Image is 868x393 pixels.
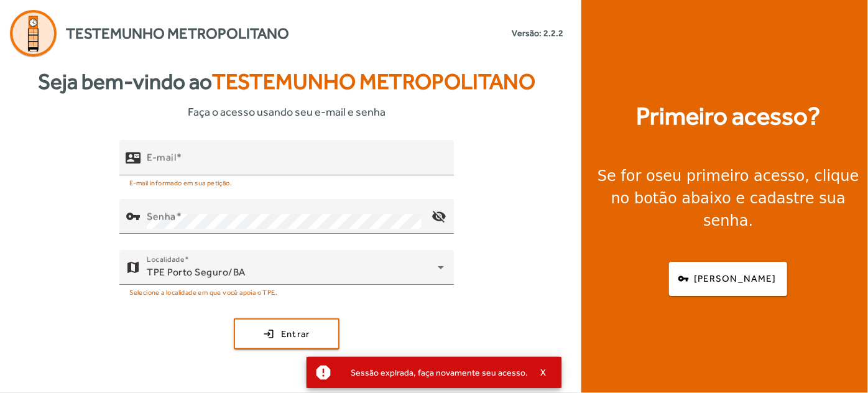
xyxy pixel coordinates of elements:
span: X [540,367,547,378]
mat-icon: vpn_key [126,209,141,224]
mat-label: E-mail [147,151,176,163]
small: Versão: 2.2.2 [512,27,564,40]
div: Se for o , clique no botão abaixo e cadastre sua senha. [596,165,861,232]
strong: seu primeiro acesso [655,167,805,185]
mat-hint: E-mail informado em sua petição. [129,175,232,189]
button: [PERSON_NAME] [669,262,787,296]
span: Testemunho Metropolitano [66,22,289,45]
mat-label: Localidade [147,255,185,264]
strong: Seja bem-vindo ao [38,65,535,98]
mat-hint: Selecione a localidade em que você apoia o TPE. [129,285,277,298]
strong: Primeiro acesso? [636,98,820,135]
img: Logo Agenda [10,10,57,57]
span: Faça o acesso usando seu e-mail e senha [188,103,386,120]
button: Entrar [234,318,339,349]
mat-icon: map [126,260,141,275]
mat-icon: visibility_off [424,201,454,231]
div: Sessão expirada, faça novamente seu acesso. [341,364,528,381]
button: X [528,367,559,378]
mat-icon: report [315,363,333,382]
span: Entrar [281,327,310,341]
span: TPE Porto Seguro/BA [147,266,246,278]
span: [PERSON_NAME] [694,272,776,286]
span: Testemunho Metropolitano [212,69,535,94]
mat-label: Senha [147,210,176,222]
mat-icon: contact_mail [126,150,141,165]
